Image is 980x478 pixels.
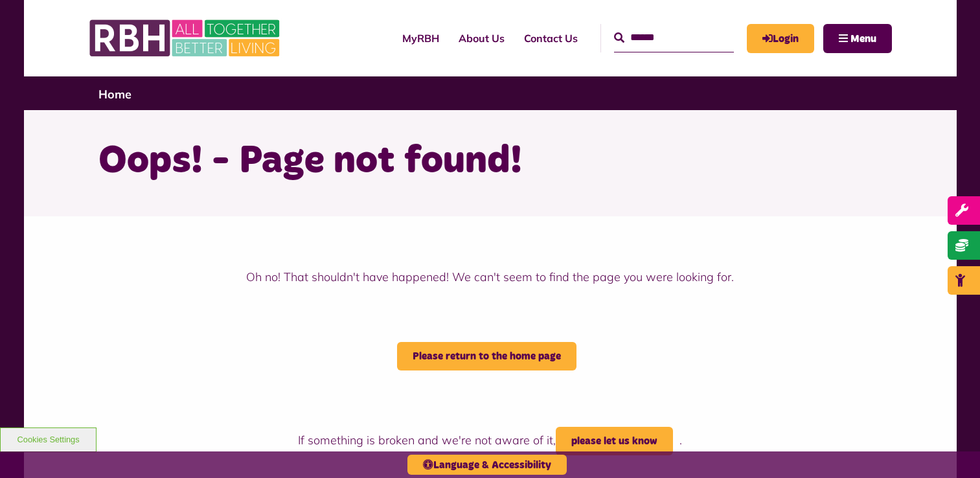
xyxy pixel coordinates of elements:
span: Menu [850,34,876,44]
img: RBH [89,13,283,63]
a: MyRBH [747,24,814,53]
a: please let us know [556,427,673,455]
p: Oh no! That shouldn't have happened! We can't seem to find the page you were looking for. [89,268,892,286]
a: MyRBH [393,21,449,56]
a: About Us [449,21,514,56]
a: Home [98,87,131,102]
button: Navigation [823,24,892,53]
span: If something is broken and we're not aware of it, . [298,433,682,448]
button: Language & Accessibility [407,455,567,475]
h1: Oops! - Page not found! [98,136,882,187]
a: Contact Us [514,21,587,56]
a: Please return to the home page [397,342,576,370]
iframe: Netcall Web Assistant for live chat [922,420,980,478]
